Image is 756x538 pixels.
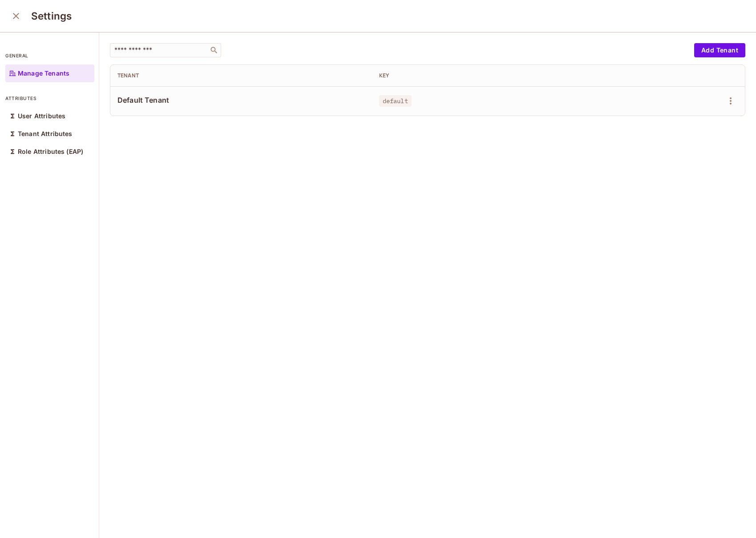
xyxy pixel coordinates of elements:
h3: Settings [31,10,72,22]
button: close [7,7,25,25]
span: default [379,95,412,107]
p: Tenant Attributes [18,130,73,137]
span: Default Tenant [117,95,365,105]
p: attributes [5,95,94,102]
p: Manage Tenants [18,70,69,77]
button: Add Tenant [694,43,745,57]
p: User Attributes [18,112,65,120]
div: Key [379,72,627,79]
div: Tenant [117,72,365,79]
p: Role Attributes (EAP) [18,148,83,155]
p: general [5,52,94,59]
